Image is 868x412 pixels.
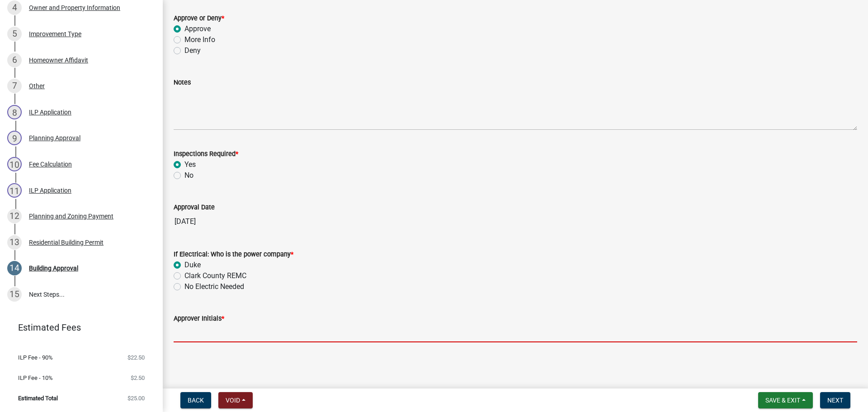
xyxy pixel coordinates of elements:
div: Residential Building Permit [29,239,104,246]
span: Void [226,397,240,404]
span: $2.50 [131,375,145,381]
span: Next [827,397,843,404]
div: 9 [7,131,22,145]
label: No Electric Needed [184,281,244,292]
button: Save & Exit [758,392,813,408]
div: Fee Calculation [29,161,72,167]
div: 7 [7,79,22,93]
label: Approve [184,24,211,34]
div: Homeowner Affidavit [29,57,88,63]
div: Improvement Type [29,31,81,37]
div: Building Approval [29,265,78,271]
a: Estimated Fees [7,318,148,336]
label: More Info [184,34,215,45]
label: If Electrical: Who is the power company [174,251,293,258]
label: Approver Initials [174,316,224,322]
span: Estimated Total [18,395,58,401]
span: Save & Exit [765,397,800,404]
div: 14 [7,261,22,275]
div: 11 [7,183,22,198]
label: Inspections Required [174,151,238,157]
div: 10 [7,157,22,171]
div: 6 [7,53,22,67]
label: Deny [184,45,201,56]
span: ILP Fee - 90% [18,355,53,360]
div: 15 [7,287,22,302]
div: ILP Application [29,187,71,194]
div: Planning Approval [29,135,80,141]
div: 8 [7,105,22,119]
div: Other [29,83,45,89]
span: $22.50 [127,355,145,360]
div: 5 [7,27,22,41]
div: Owner and Property Information [29,5,120,11]
label: Approval Date [174,204,215,211]
label: Notes [174,80,191,86]
button: Back [180,392,211,408]
div: 12 [7,209,22,223]
div: 4 [7,0,22,15]
label: Duke [184,260,201,270]
label: No [184,170,193,181]
span: $25.00 [127,395,145,401]
div: 13 [7,235,22,250]
button: Next [820,392,850,408]
span: Back [188,397,204,404]
span: ILP Fee - 10% [18,375,53,381]
div: Planning and Zoning Payment [29,213,113,219]
div: ILP Application [29,109,71,115]
button: Void [218,392,253,408]
label: Approve or Deny [174,15,224,22]
label: Clark County REMC [184,270,246,281]
label: Yes [184,159,196,170]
